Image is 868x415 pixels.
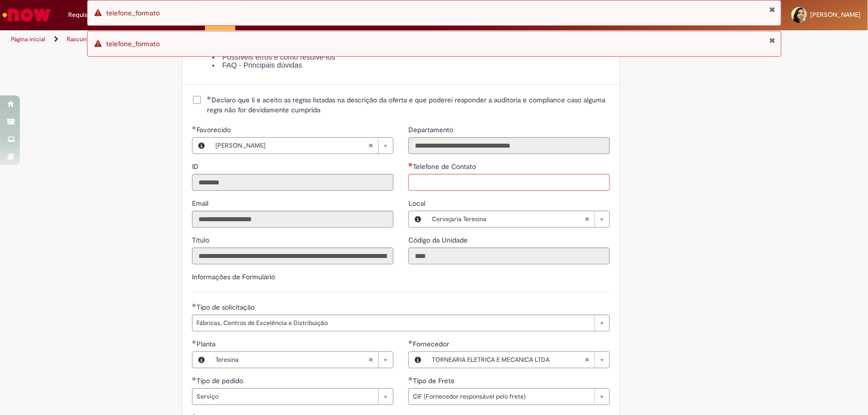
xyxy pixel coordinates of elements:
[432,211,584,227] span: Cervejaria Teresina
[106,39,160,48] span: telefone_formato
[192,211,393,228] input: Email
[212,62,610,70] li: FAQ - Principais dúvidas
[106,8,160,17] span: telefone_formato
[427,352,609,368] a: TORNEARIA ELETRICA E MECANICA LTDALimpar campo Fornecedor
[207,95,610,115] span: Declaro que li e aceito as regras listadas na descrição da oferta e que poderei responder a audit...
[413,339,451,348] span: Fornecedor , TORNEARIA ELETRICA E MECANICA LTDA
[363,138,378,154] abbr: Limpar campo Favorecido
[67,35,96,43] a: Rascunhos
[363,352,378,368] abbr: Limpar campo Planta
[408,235,470,245] label: Somente leitura - Código da Unidade
[196,339,217,348] span: Planta, Teresina
[770,36,776,44] button: Fechar Notificação
[579,211,594,227] abbr: Limpar campo Local
[215,138,368,154] span: [PERSON_NAME]
[192,272,275,281] label: Informações de Formulário
[413,389,589,405] span: CIF (Fornecedor responsável pelo frete)
[409,352,427,368] button: Fornecedor , Visualizar este registro TORNEARIA ELETRICA E MECANICA LTDA
[413,376,457,385] span: Tipo de Frete
[408,248,610,264] input: Código da Unidade
[215,352,368,368] span: Teresina
[192,198,210,208] label: Somente leitura - Email
[408,125,455,134] span: Somente leitura - Departamento
[427,211,609,227] a: Cervejaria TeresinaLimpar campo Local
[408,174,610,191] input: Telefone de Contato
[196,315,589,331] span: Fábricas, Centros de Excelência e Distribuição
[770,5,776,13] button: Fechar Notificação
[408,377,413,381] span: Obrigatório Preenchido
[579,352,594,368] abbr: Limpar campo Fornecedor
[432,352,584,368] span: TORNEARIA ELETRICA E MECANICA LTDA
[192,235,211,245] label: Somente leitura - Título
[1,5,52,25] img: ServiceNow
[408,163,413,166] span: Necessários
[192,162,200,171] label: Somente leitura - ID
[210,352,393,368] a: TeresinaLimpar campo Planta
[196,125,233,134] span: Necessários - Favorecido
[193,352,210,368] button: Planta, Visualizar este registro Teresina
[413,162,478,171] span: Telefone de Contato
[196,376,245,385] span: Tipo de pedido
[408,340,413,344] span: Obrigatório Preenchido
[7,30,571,49] ul: Trilhas de página
[192,340,196,344] span: Obrigatório Preenchido
[408,137,610,154] input: Departamento
[196,303,257,312] span: Tipo de solicitação
[192,174,393,191] input: ID
[192,248,393,264] input: Título
[409,211,427,227] button: Local, Visualizar este registro Cervejaria Teresina
[210,138,393,154] a: [PERSON_NAME]Limpar campo Favorecido
[192,377,196,381] span: Obrigatório Preenchido
[196,389,373,405] span: Serviço
[810,10,861,19] span: [PERSON_NAME]
[192,303,196,307] span: Obrigatório Preenchido
[192,199,210,208] span: Somente leitura - Email
[408,125,455,135] label: Somente leitura - Departamento
[68,10,103,20] span: Requisições
[207,96,211,100] span: Obrigatório Preenchido
[193,138,210,154] button: Favorecido, Visualizar este registro Sylvya Roberta Araujo Rodrigues
[192,126,196,130] span: Obrigatório Preenchido
[11,35,45,43] a: Página inicial
[408,199,427,208] span: Local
